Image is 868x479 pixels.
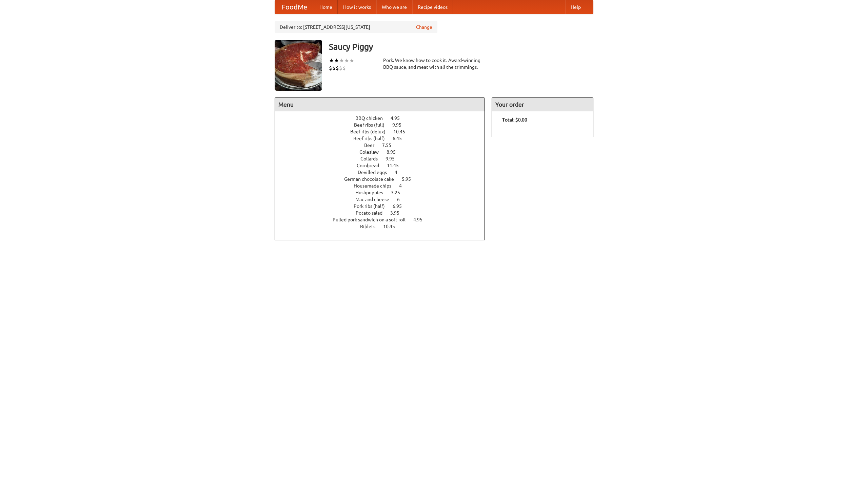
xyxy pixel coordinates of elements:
div: Pork. We know how to cook it. Award-winning BBQ sauce, and meat with all the trimmings. [383,57,485,70]
a: FoodMe [275,0,314,14]
li: $ [336,64,339,72]
a: Beer 7.55 [364,143,404,148]
span: Collards [360,156,384,161]
span: 3.95 [390,210,406,216]
span: 4 [399,183,409,189]
span: 11.45 [387,163,406,168]
li: ★ [339,57,344,64]
a: Home [314,0,338,14]
span: 6.95 [393,203,409,209]
h4: Your order [492,98,593,111]
span: 4.95 [391,115,407,121]
span: Pork ribs (half) [354,203,392,209]
a: Devilled eggs 4 [358,170,410,175]
span: Potato salad [356,210,389,216]
span: Pulled pork sandwich on a soft roll [333,217,412,222]
a: Pork ribs (half) 6.95 [354,203,414,209]
a: Housemade chips 4 [354,183,414,189]
span: Beef ribs (full) [354,122,391,128]
span: Beer [364,143,381,148]
span: Riblets [360,224,382,229]
li: ★ [349,57,354,64]
li: $ [342,64,346,72]
a: BBQ chicken 4.95 [355,115,412,121]
a: Collards 9.95 [360,156,407,161]
a: Pulled pork sandwich on a soft roll 4.95 [333,217,435,222]
li: ★ [334,57,339,64]
a: Beef ribs (delux) 10.45 [350,129,418,134]
a: Recipe videos [412,0,453,14]
span: Cornbread [357,163,386,168]
a: Change [416,24,432,30]
a: Beef ribs (full) 9.95 [354,122,414,128]
div: Deliver to: [STREET_ADDRESS][US_STATE] [275,21,437,33]
span: 7.55 [382,143,398,148]
a: How it works [338,0,376,14]
a: Cornbread 11.45 [357,163,411,168]
a: Coleslaw 8.95 [359,149,408,155]
span: 3.25 [391,190,407,195]
span: Coleslaw [359,149,386,155]
li: ★ [329,57,334,64]
span: 10.45 [383,224,402,229]
img: angular.jpg [275,40,322,91]
span: 10.45 [393,129,412,134]
span: Housemade chips [354,183,398,189]
span: 4 [395,170,404,175]
span: German chocolate cake [344,176,401,182]
span: BBQ chicken [355,115,390,121]
a: Mac and cheese 6 [355,197,412,202]
a: Help [565,0,586,14]
span: 8.95 [387,149,402,155]
span: 9.95 [386,156,401,161]
span: Devilled eggs [358,170,394,175]
span: 6 [397,197,407,202]
a: Potato salad 3.95 [356,210,412,216]
a: Who we are [376,0,412,14]
li: $ [329,64,332,72]
h3: Saucy Piggy [329,40,593,53]
span: 5.95 [402,176,418,182]
a: German chocolate cake 5.95 [344,176,423,182]
h4: Menu [275,98,485,111]
span: Beef ribs (delux) [350,129,392,134]
li: ★ [344,57,349,64]
li: $ [332,64,336,72]
span: 6.45 [393,136,409,141]
li: $ [339,64,342,72]
span: Hushpuppies [355,190,390,195]
span: Beef ribs (half) [353,136,392,141]
span: 4.95 [413,217,429,222]
b: Total: $0.00 [502,117,527,123]
a: Beef ribs (half) 6.45 [353,136,414,141]
span: Mac and cheese [355,197,396,202]
a: Hushpuppies 3.25 [355,190,413,195]
span: 9.95 [392,122,408,128]
a: Riblets 10.45 [360,224,408,229]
